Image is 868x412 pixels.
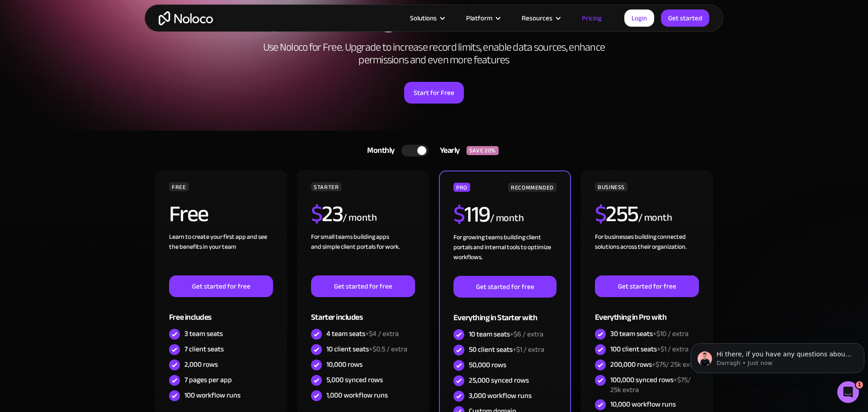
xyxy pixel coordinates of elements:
[624,9,654,27] a: Login
[326,360,363,369] div: 10,000 rows
[610,399,676,409] div: 10,000 workflow runs
[610,344,689,354] div: 100 client seats
[469,329,543,339] div: 10 team seats
[453,232,557,276] div: For growing teams building client portals and internal tools to optimize workflows.
[571,12,613,24] a: Pricing
[510,327,543,341] span: +$6 / extra
[466,12,492,24] div: Platform
[510,12,571,24] div: Resources
[595,275,699,297] a: Get started for free
[455,12,510,24] div: Platform
[453,183,470,192] div: PRO
[159,11,213,25] a: home
[661,9,709,27] a: Get started
[856,381,863,388] span: 1
[610,360,699,369] div: 200,000 rows
[184,360,218,369] div: 2,000 rows
[610,373,691,397] span: +$75/ 25k extra
[453,203,490,226] h2: 119
[169,275,273,297] a: Get started for free
[469,360,506,370] div: 50,000 rows
[469,345,544,355] div: 50 client seats
[311,203,343,225] h2: 23
[508,183,557,192] div: RECOMMENDED
[184,375,232,385] div: 7 pages per app
[490,211,524,226] div: / month
[595,232,699,275] div: For businesses building connected solutions across their organization. ‍
[326,375,383,385] div: 5,000 synced rows
[610,375,699,395] div: 100,000 synced rows
[522,12,552,24] div: Resources
[311,193,322,235] span: $
[184,344,224,354] div: 7 client seats
[467,146,499,155] div: SAVE 20%
[469,375,529,385] div: 25,000 synced rows
[687,324,868,388] iframe: Intercom notifications message
[169,203,208,225] h2: Free
[429,144,467,157] div: Yearly
[343,211,377,225] div: / month
[595,297,699,327] div: Everything in Pro with
[595,182,627,191] div: BUSINESS
[638,211,672,225] div: / month
[595,203,638,225] h2: 255
[326,344,407,354] div: 10 client seats
[610,329,689,339] div: 30 team seats
[399,12,455,24] div: Solutions
[469,391,532,401] div: 3,000 workflow runs
[410,12,437,24] div: Solutions
[369,342,407,356] span: +$0.5 / extra
[326,329,399,339] div: 4 team seats
[365,327,399,341] span: +$4 / extra
[184,329,223,339] div: 3 team seats
[453,193,465,236] span: $
[311,232,415,275] div: For small teams building apps and simple client portals for work. ‍
[326,390,388,400] div: 1,000 workflow runs
[653,327,689,341] span: +$10 / extra
[595,193,606,235] span: $
[311,182,341,191] div: STARTER
[169,182,189,191] div: FREE
[837,381,859,403] iframe: Intercom live chat
[652,358,699,371] span: +$75/ 25k extra
[253,41,615,66] h2: Use Noloco for Free. Upgrade to increase record limits, enable data sources, enhance permissions ...
[356,144,401,157] div: Monthly
[169,297,273,327] div: Free includes
[453,298,557,327] div: Everything in Starter with
[169,232,273,275] div: Learn to create your first app and see the benefits in your team ‍
[311,297,415,327] div: Starter includes
[657,342,689,356] span: +$1 / extra
[453,276,557,298] a: Get started for free
[404,82,464,104] a: Start for Free
[513,343,544,356] span: +$1 / extra
[184,390,241,400] div: 100 workflow runs
[311,275,415,297] a: Get started for free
